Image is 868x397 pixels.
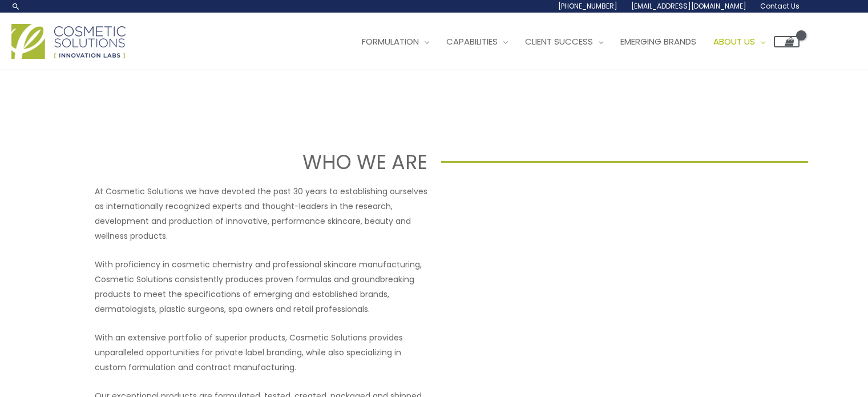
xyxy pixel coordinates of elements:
iframe: Get to know Cosmetic Solutions Private Label Skin Care [441,184,774,371]
a: View Shopping Cart, empty [774,36,800,47]
img: Cosmetic Solutions Logo [11,24,126,59]
span: Formulation [362,35,419,47]
span: [EMAIL_ADDRESS][DOMAIN_NAME] [631,1,746,11]
span: Capabilities [446,35,498,47]
span: About Us [713,35,755,47]
h1: WHO WE ARE [60,148,427,176]
p: With proficiency in cosmetic chemistry and professional skincare manufacturing, Cosmetic Solution... [95,257,427,316]
a: About Us [705,25,774,59]
a: Emerging Brands [612,25,705,59]
span: Contact Us [760,1,800,11]
span: Client Success [525,35,593,47]
a: Capabilities [438,25,516,59]
p: At Cosmetic Solutions we have devoted the past 30 years to establishing ourselves as internationa... [95,184,427,243]
a: Client Success [516,25,612,59]
a: Formulation [353,25,438,59]
p: With an extensive portfolio of superior products, Cosmetic Solutions provides unparalleled opport... [95,330,427,375]
nav: Site Navigation [345,25,800,59]
a: Search icon link [11,2,21,11]
span: Emerging Brands [620,35,696,47]
span: [PHONE_NUMBER] [558,1,617,11]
